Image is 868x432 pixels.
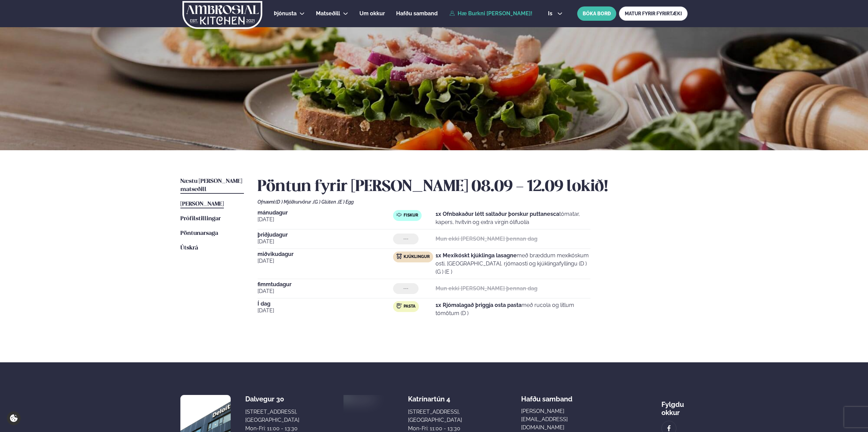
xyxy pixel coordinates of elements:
a: Cookie settings [7,411,21,425]
img: pasta.svg [396,303,402,309]
a: Pöntunarsaga [180,229,218,238]
span: [DATE] [258,287,393,295]
p: tómatar, kapers, hvítvín og extra virgin ólífuolía [436,210,590,226]
img: logo [182,1,263,29]
span: Um okkur [359,10,385,17]
strong: Mun ekki [PERSON_NAME] þennan dag [436,236,537,242]
span: Útskrá [180,245,198,251]
strong: 1x Rjómalagað þriggja osta pasta [436,302,521,308]
div: Fylgdu okkur [661,395,688,417]
a: [PERSON_NAME][EMAIL_ADDRESS][DOMAIN_NAME] [521,407,603,432]
button: is [543,11,568,16]
span: --- [403,286,408,291]
img: image alt [340,394,375,404]
h2: Pöntun fyrir [PERSON_NAME] 08.09 - 12.09 lokið! [258,177,688,196]
span: Þjónusta [274,10,297,17]
button: BÓKA BORÐ [577,6,616,21]
span: Fiskur [404,213,418,218]
a: Hæ Burkni [PERSON_NAME]! [449,11,532,17]
span: Hafðu samband [396,10,438,17]
span: Kjúklingur [404,254,430,260]
span: fimmtudagur [258,282,393,287]
a: Prófílstillingar [180,215,221,223]
span: Pöntunarsaga [180,230,218,236]
span: Matseðill [316,10,340,17]
span: Pasta [404,304,415,309]
span: [DATE] [258,215,393,224]
div: Ofnæmi: [258,199,688,205]
span: mánudagur [258,210,393,215]
a: MATUR FYRIR FYRIRTÆKI [619,6,688,21]
a: Næstu [PERSON_NAME] matseðill [180,177,244,194]
span: [DATE] [258,257,393,265]
span: Í dag [258,301,393,307]
a: Um okkur [359,10,385,18]
img: fish.svg [396,212,402,218]
span: is [548,11,554,16]
strong: 1x Ofnbakaður létt saltaður þorskur puttanesca [436,211,559,217]
div: [STREET_ADDRESS], [GEOGRAPHIC_DATA] [245,408,299,424]
p: með bræddum mexíkóskum osti, [GEOGRAPHIC_DATA], rjómaosti og kjúklingafyllingu (D ) (G ) (E ) [436,252,590,276]
span: Hafðu samband [521,390,572,403]
span: þriðjudagur [258,232,393,238]
a: Matseðill [316,10,340,18]
a: Útskrá [180,244,198,252]
span: [PERSON_NAME] [180,201,224,207]
div: [STREET_ADDRESS], [GEOGRAPHIC_DATA] [408,408,462,424]
a: Þjónusta [274,10,297,18]
div: Dalvegur 30 [245,395,299,403]
strong: 1x Mexikóskt kjúklinga lasagne [436,252,517,259]
span: Prófílstillingar [180,216,221,222]
strong: Mun ekki [PERSON_NAME] þennan dag [436,285,537,292]
span: (E ) Egg [338,199,354,205]
span: (D ) Mjólkurvörur , [276,199,313,205]
span: --- [403,236,408,242]
span: (G ) Glúten , [313,199,338,205]
a: [PERSON_NAME] [180,200,224,208]
span: [DATE] [258,307,393,315]
span: [DATE] [258,238,393,246]
a: Hafðu samband [396,10,438,18]
p: með rucola og litlum tómötum (D ) [436,301,590,317]
img: chicken.svg [396,254,402,259]
div: Katrínartún 4 [408,395,462,403]
span: miðvikudagur [258,252,393,257]
span: Næstu [PERSON_NAME] matseðill [180,178,242,192]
